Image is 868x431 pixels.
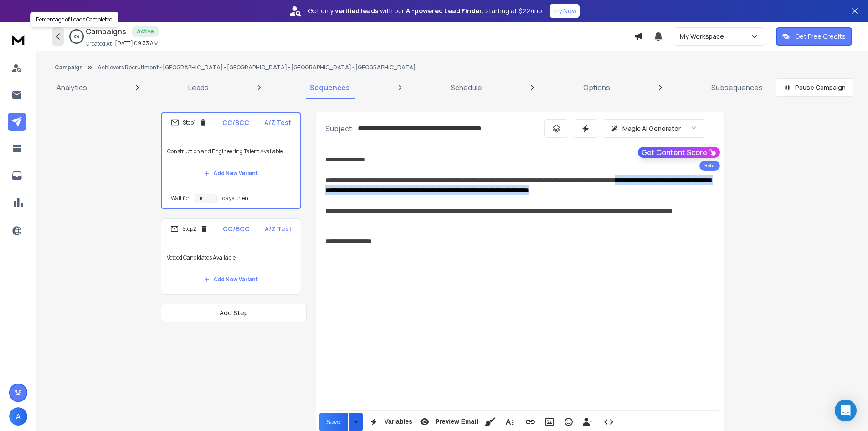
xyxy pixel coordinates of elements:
div: Percentage of Leads Completed [30,12,118,27]
p: CC/BCC [223,224,250,234]
a: Analytics [51,77,92,99]
button: Insert Unsubscribe Link [579,413,596,431]
p: Magic AI Generator [622,124,681,133]
button: Add Step [161,304,307,322]
span: Variables [382,418,414,426]
p: My Workspace [680,32,728,41]
p: Leads [188,82,209,93]
button: Insert Link (Ctrl+K) [522,413,539,431]
p: Achievers Recruitment - [GEOGRAPHIC_DATA] - [GEOGRAPHIC_DATA] - [GEOGRAPHIC_DATA] - [GEOGRAPHIC_D... [98,64,416,71]
button: Code View [600,413,617,431]
button: Emoticons [560,413,577,431]
div: Beta [699,161,720,171]
button: Add New Variant [197,164,265,182]
p: Subject: [325,123,354,134]
p: Get only with our starting at $22/mo [308,6,542,16]
strong: verified leads [335,6,378,16]
button: Add New Variant [197,270,265,289]
p: Vetted Candidates Available [167,245,295,270]
p: Schedule [451,82,482,93]
a: Schedule [445,77,488,99]
p: A/Z Test [264,118,291,127]
p: days, then [222,195,248,202]
div: Step 2 [170,225,208,233]
a: Leads [183,77,214,99]
p: Subsequences [711,82,763,93]
div: Step 1 [171,119,207,127]
button: Save [319,413,348,431]
p: Analytics [56,82,87,93]
a: Sequences [304,77,355,99]
strong: AI-powered Lead Finder, [406,6,483,16]
button: Magic AI Generator [603,119,705,138]
p: [DATE] 09:33 AM [115,40,159,47]
button: Variables [365,413,414,431]
button: More Text [501,413,518,431]
button: Preview Email [416,413,480,431]
button: Get Free Credits [776,27,852,46]
p: Get Free Credits [795,32,846,41]
div: Active [132,26,159,37]
li: Step1CC/BCCA/Z TestConstruction and Engineering Talent AvailableAdd New VariantWait fordays, then [161,112,301,209]
p: 0 % [74,34,79,39]
p: Try Now [552,6,577,16]
button: Campaign [55,64,83,71]
p: A/Z Test [265,224,292,234]
button: Get Content Score [638,147,720,158]
div: Open Intercom Messenger [835,400,857,421]
p: CC/BCC [222,118,249,127]
button: Pause Campaign [776,78,853,97]
p: Construction and Engineering Talent Available [167,139,295,164]
span: Preview Email [433,418,480,426]
button: A [9,407,27,426]
img: logo [9,31,27,48]
a: Options [578,77,616,99]
button: Insert Image (Ctrl+P) [541,413,558,431]
p: Sequences [310,82,350,93]
li: Step2CC/BCCA/Z TestVetted Candidates AvailableAdd New Variant [161,218,301,295]
button: Clean HTML [482,413,499,431]
p: Created At: [86,40,113,47]
button: Try Now [550,4,580,18]
p: Wait for [171,195,190,202]
h1: Campaigns [86,26,126,37]
p: Options [583,82,610,93]
a: Subsequences [706,77,768,99]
